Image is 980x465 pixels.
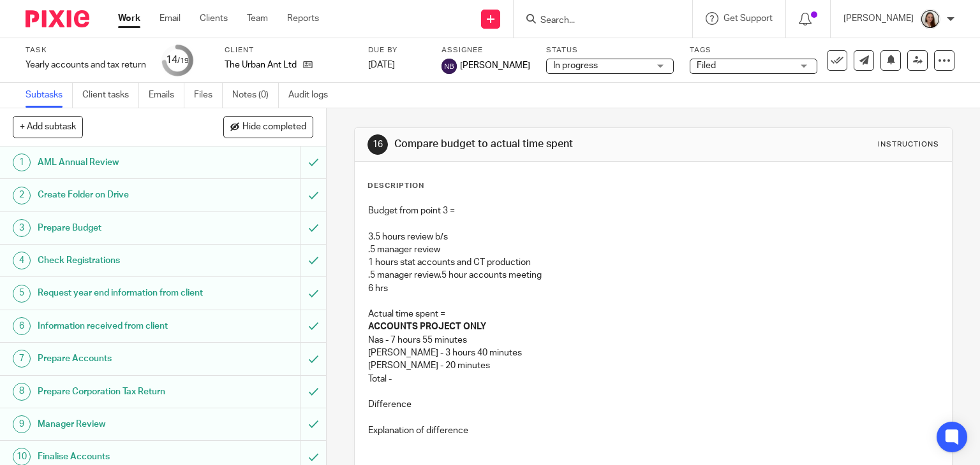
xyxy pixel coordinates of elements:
span: In progress [553,61,598,70]
a: Clients [200,12,228,25]
span: Get Support [724,14,773,23]
span: Hide completed [242,122,306,132]
img: Pixie [26,10,89,27]
button: Hide completed [223,116,313,138]
span: [PERSON_NAME] [460,59,530,72]
h1: Manager Review [38,415,204,434]
a: Client tasks [82,83,139,108]
div: 16 [367,134,388,155]
h1: Prepare Accounts [38,349,204,368]
h1: Create Folder on Drive [38,185,204,204]
a: Audit logs [288,83,338,108]
a: Team [247,12,268,25]
div: 5 [13,285,31,303]
p: Budget from point 3 = [368,204,939,217]
p: [PERSON_NAME] - 3 hours 40 minutes [368,347,939,359]
p: Explanation of difference [368,424,939,437]
div: 7 [13,350,31,368]
p: [PERSON_NAME] [843,12,914,25]
a: Email [160,12,181,25]
label: Status [546,45,674,55]
h1: Request year end information from client [38,283,204,303]
div: 4 [13,252,31,269]
img: Profile.png [920,9,940,29]
p: Difference [368,398,939,411]
input: Search [539,15,654,27]
h1: Prepare Corporation Tax Return [38,382,204,401]
span: [DATE] [368,61,395,69]
div: Instructions [878,139,939,150]
button: + Add subtask [13,116,83,138]
h1: Prepare Budget [38,218,204,238]
label: Assignee [442,45,530,55]
h1: Check Registrations [38,251,204,270]
strong: ACCOUNTS PROJECT ONLY [368,322,486,331]
div: 3 [13,219,31,237]
div: 9 [13,415,31,433]
p: Nas - 7 hours 55 minutes [368,334,939,347]
div: 1 [13,154,31,171]
div: 2 [13,187,31,204]
label: Due by [368,45,426,55]
a: Subtasks [26,83,73,108]
a: Files [194,83,223,108]
label: Tags [690,45,817,55]
p: Total - [368,373,939,385]
a: Work [118,12,140,25]
a: Emails [149,83,184,108]
label: Client [225,45,352,55]
small: /19 [177,57,189,64]
img: svg%3E [442,59,457,74]
p: [PERSON_NAME] - 20 minutes [368,359,939,372]
a: Notes (0) [232,83,279,108]
p: 6 hrs [368,282,939,295]
div: Yearly accounts and tax return [26,59,146,71]
h1: Compare budget to actual time spent [394,138,680,151]
label: Task [26,45,146,55]
h1: AML Annual Review [38,153,204,172]
h1: Information received from client [38,317,204,336]
p: 3.5 hours review b/s .5 manager review 1 hours stat accounts and CT production .5 manager review ... [368,231,939,282]
a: Reports [287,12,319,25]
div: 14 [166,53,189,68]
p: The Urban Ant Ltd [225,59,297,71]
p: Description [367,181,424,191]
p: Actual time spent = [368,308,939,320]
div: 8 [13,383,31,401]
span: Filed [697,61,716,70]
div: 6 [13,317,31,335]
